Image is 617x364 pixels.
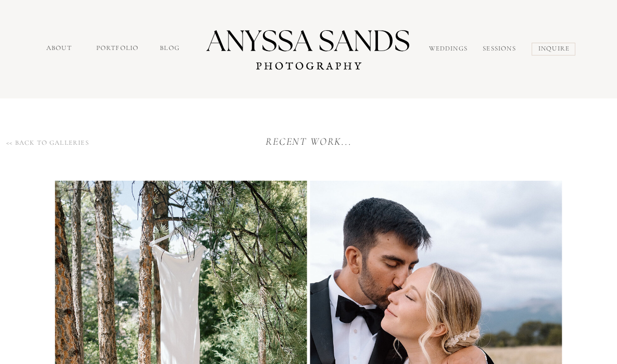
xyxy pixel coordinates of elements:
[429,44,472,56] a: Weddings
[96,43,141,55] a: portfolio
[266,135,352,148] i: recent work...
[483,44,520,56] a: sessions
[538,44,572,56] a: inquire
[46,43,74,55] a: about
[160,43,183,55] a: Blog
